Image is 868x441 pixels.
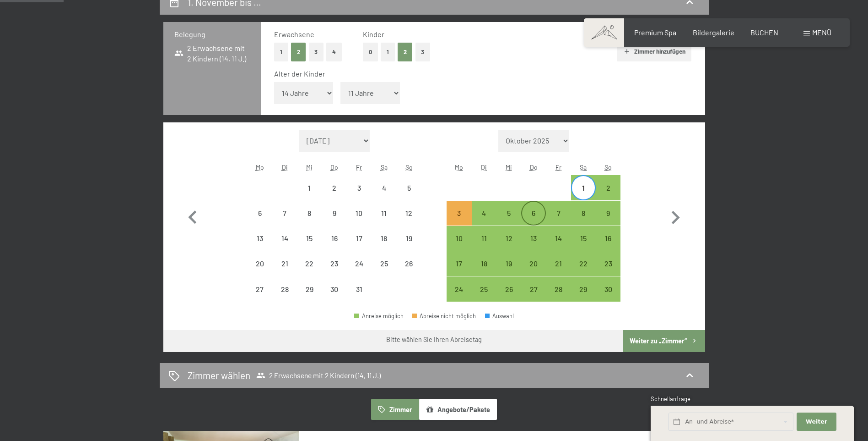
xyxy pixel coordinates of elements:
[651,395,690,402] span: Schnellanfrage
[323,235,346,258] div: 16
[496,276,521,301] div: Wed Nov 26 2025
[298,184,321,207] div: 1
[634,28,676,37] span: Premium Spa
[272,276,297,301] div: Tue Oct 28 2025
[396,175,421,200] div: Sun Oct 05 2025
[472,226,496,251] div: Tue Nov 11 2025
[555,163,561,171] abbr: Freitag
[298,209,321,232] div: 8
[322,201,347,226] div: Abreise nicht möglich
[322,226,347,251] div: Abreise nicht möglich
[347,175,372,200] div: Fri Oct 03 2025
[298,286,321,309] div: 29
[597,209,620,232] div: 9
[381,43,395,61] button: 1
[298,260,321,283] div: 22
[297,201,322,226] div: Wed Oct 08 2025
[412,313,476,319] div: Abreise nicht möglich
[447,260,470,283] div: 17
[323,286,346,309] div: 30
[297,226,322,251] div: Wed Oct 15 2025
[497,286,520,309] div: 26
[693,28,734,37] span: Bildergalerie
[323,260,346,283] div: 23
[322,201,347,226] div: Thu Oct 09 2025
[248,209,271,232] div: 6
[547,286,570,309] div: 28
[521,201,546,226] div: Abreise möglich
[473,286,496,309] div: 25
[372,260,395,283] div: 25
[546,276,571,301] div: Fri Nov 28 2025
[372,184,395,207] div: 4
[347,201,372,226] div: Abreise nicht möglich
[497,209,520,232] div: 5
[546,251,571,276] div: Abreise möglich
[496,201,521,226] div: Wed Nov 05 2025
[323,184,346,207] div: 2
[496,201,521,226] div: Abreise möglich
[256,371,381,380] span: 2 Erwachsene mit 2 Kindern (14, 11 J.)
[297,276,322,301] div: Abreise nicht möglich
[597,184,620,207] div: 2
[496,226,521,251] div: Wed Nov 12 2025
[521,276,546,301] div: Thu Nov 27 2025
[273,235,296,258] div: 14
[572,235,595,258] div: 15
[396,226,421,251] div: Abreise nicht möglich
[617,41,691,61] button: Zimmer hinzufügen
[597,260,620,283] div: 23
[473,209,496,232] div: 4
[497,260,520,283] div: 19
[248,286,271,309] div: 27
[472,251,496,276] div: Tue Nov 18 2025
[447,201,471,226] div: Mon Nov 03 2025
[522,235,545,258] div: 13
[547,260,570,283] div: 21
[596,175,620,200] div: Abreise möglich
[396,251,421,276] div: Abreise nicht möglich
[473,235,496,258] div: 11
[348,260,371,283] div: 24
[348,286,371,309] div: 31
[597,286,620,309] div: 30
[188,369,250,382] h2: Zimmer wählen
[396,251,421,276] div: Sun Oct 26 2025
[248,251,272,276] div: Abreise nicht möglich
[447,251,471,276] div: Mon Nov 17 2025
[297,175,322,200] div: Wed Oct 01 2025
[363,43,378,61] button: 0
[571,226,596,251] div: Sat Nov 15 2025
[597,235,620,258] div: 16
[272,201,297,226] div: Abreise nicht möglich
[521,251,546,276] div: Abreise möglich
[179,130,206,302] button: Vorheriger Monat
[291,43,306,61] button: 2
[481,163,487,171] abbr: Dienstag
[272,276,297,301] div: Abreise nicht möglich
[547,235,570,258] div: 14
[273,209,296,232] div: 7
[572,209,595,232] div: 8
[274,69,685,79] div: Alter der Kinder
[447,235,470,258] div: 10
[596,175,620,200] div: Sun Nov 02 2025
[546,226,571,251] div: Fri Nov 14 2025
[530,163,538,171] abbr: Donnerstag
[472,276,496,301] div: Tue Nov 25 2025
[521,226,546,251] div: Abreise möglich
[596,226,620,251] div: Abreise möglich
[496,251,521,276] div: Wed Nov 19 2025
[273,286,296,309] div: 28
[248,276,272,301] div: Mon Oct 27 2025
[455,163,463,171] abbr: Montag
[572,260,595,283] div: 22
[521,276,546,301] div: Abreise möglich
[347,251,372,276] div: Abreise nicht möglich
[521,226,546,251] div: Thu Nov 13 2025
[405,163,413,171] abbr: Sonntag
[348,209,371,232] div: 10
[372,226,396,251] div: Abreise nicht möglich
[371,399,419,420] button: Zimmer
[297,276,322,301] div: Wed Oct 29 2025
